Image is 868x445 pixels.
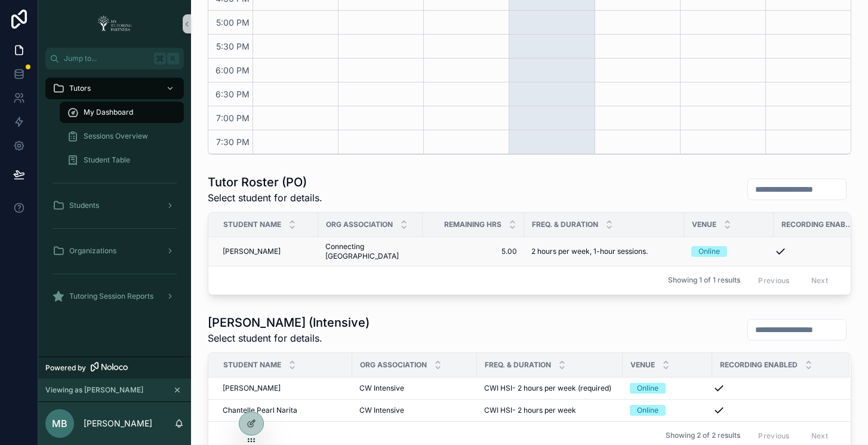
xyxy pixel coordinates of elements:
div: scrollable content [38,69,191,323]
a: Powered by [38,357,191,379]
a: My Dashboard [60,102,184,123]
a: Tutoring Session Reports [45,286,184,307]
span: 6:30 PM [213,89,253,99]
span: 5:30 PM [213,41,253,51]
span: Recording Enabled [781,220,854,229]
a: [PERSON_NAME] [223,247,311,256]
span: 5:00 PM [213,17,253,27]
span: Org Association [326,220,393,229]
span: Student Table [84,155,130,165]
span: Select student for details. [208,191,322,205]
a: 5.00 [430,247,517,256]
a: Sessions Overview [60,125,184,147]
span: Powered by [45,363,86,373]
span: MB [52,416,67,431]
span: Remaining Hrs [444,220,501,229]
span: 2 hours per week, 1-hour sessions. [531,247,648,256]
span: Showing 1 of 1 results [668,275,740,285]
span: Organizations [69,246,116,256]
span: K [168,54,178,63]
h1: Tutor Roster (PO) [208,174,322,191]
span: Viewing as [PERSON_NAME] [45,385,143,395]
div: Online [637,383,658,394]
span: 7:30 PM [213,137,253,147]
span: Venue [692,220,716,229]
span: CW Intensive [359,383,404,393]
div: Online [698,246,720,257]
a: Tutors [45,78,184,99]
span: 6:00 PM [213,65,253,75]
span: 7:00 PM [213,113,253,123]
span: [PERSON_NAME] [223,383,281,393]
span: Freq. & Duration [485,360,551,370]
span: Student Name [223,360,281,370]
span: Sessions Overview [84,131,148,141]
a: CWI HSI- 2 hours per week [484,406,615,415]
span: Org Association [360,360,427,370]
a: Chantelle Pearl Narita [223,406,345,415]
span: My Dashboard [84,108,133,117]
a: 2 hours per week, 1-hour sessions. [531,247,677,256]
a: Connecting [GEOGRAPHIC_DATA] [325,242,415,261]
a: CW Intensive [359,383,470,393]
span: Venue [630,360,655,370]
div: Online [637,405,658,416]
span: Select student for details. [208,331,370,345]
a: Organizations [45,240,184,262]
span: Jump to... [64,54,149,63]
span: CWI HSI- 2 hours per week [484,406,576,415]
span: [PERSON_NAME] [223,247,281,256]
button: Jump to...K [45,48,184,69]
a: CW Intensive [359,406,470,415]
span: Tutoring Session Reports [69,291,153,301]
a: Students [45,195,184,216]
a: Online [691,246,767,257]
a: Online [630,383,705,394]
span: Chantelle Pearl Narita [223,406,297,415]
a: [PERSON_NAME] [223,383,345,393]
img: App logo [94,14,136,33]
a: Student Table [60,149,184,171]
h1: [PERSON_NAME] (Intensive) [208,314,370,331]
a: CWI HSI- 2 hours per week (required) [484,383,615,393]
span: Freq. & Duration [532,220,598,229]
span: Student Name [223,220,281,229]
span: Students [69,201,99,210]
span: Tutors [69,84,91,93]
p: [PERSON_NAME] [84,418,152,429]
span: Recording Enabled [720,360,798,370]
span: CWI HSI- 2 hours per week (required) [484,383,611,393]
span: Showing 2 of 2 results [666,431,740,440]
a: Online [630,405,705,416]
span: CW Intensive [359,406,404,415]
